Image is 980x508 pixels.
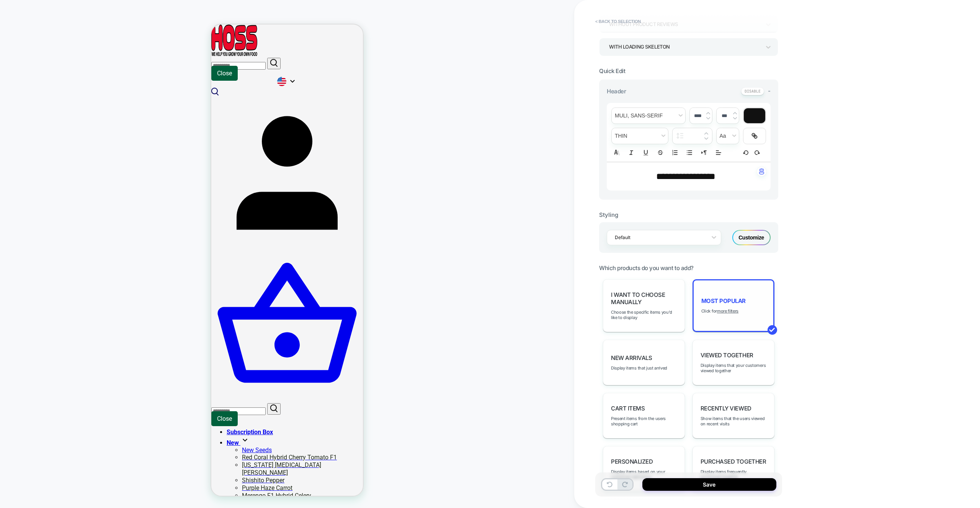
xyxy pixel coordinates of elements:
span: Click for [701,308,738,314]
img: up [704,132,708,135]
span: Display items frequently purchased together [701,469,766,480]
span: Quick Edit [599,67,625,75]
span: - [768,87,771,94]
button: Right to Left [699,148,709,157]
img: line height [676,133,684,139]
img: up [706,112,710,115]
span: Which products do you want to add? [599,264,694,272]
span: fontWeight [612,128,668,144]
span: Most Popular [701,297,746,304]
span: personalized [611,458,653,465]
button: Strike [655,148,666,157]
a: New Seeds [31,422,60,429]
a: Shishito Pepper [31,452,73,459]
span: Cart Items [611,405,645,412]
a: Subscription Box [15,404,62,411]
a: Purple Haze Carrot [31,460,81,467]
button: Ordered list [670,148,680,157]
div: Styling [599,211,778,218]
button: Italic [626,148,637,157]
a: [US_STATE] [MEDICAL_DATA] [PERSON_NAME] [31,437,110,452]
span: Present items from the users shopping cart [611,416,677,427]
span: New Arrivals [611,354,652,361]
span: New [15,415,28,422]
a: Merengo F1 Hybrid Celery [31,467,100,475]
span: Display items that just arrived [611,365,667,371]
img: down [706,117,710,120]
span: Header [607,88,626,95]
button: < Back to selection [591,15,645,28]
a: Red Coral Hybrid Cherry Tomato F1 [31,429,126,436]
button: Submit [56,33,69,45]
span: font [612,108,685,124]
span: Display items based on your customers behaviour [611,469,677,480]
img: up [733,112,737,115]
button: Underline [640,148,651,157]
span: I want to choose manually [611,291,677,306]
button: Submit [56,379,69,390]
button: Bullet list [684,148,695,157]
span: Viewed Together [701,352,753,359]
span: transform [717,128,739,144]
span: Choose the specific items you'd like to display [611,309,677,320]
span: Show items that the users viewed on recent visits [701,416,766,427]
span: Display items that your customers viewed together [701,363,766,373]
img: down [733,117,737,120]
img: edit with ai [759,168,764,174]
span: Align [713,148,724,157]
u: more filters [717,308,738,314]
img: down [704,137,708,140]
span: Purchased Together [701,458,766,465]
div: WITH LOADING SKELETON [609,42,761,52]
button: Save [642,478,776,491]
a: New [15,415,38,422]
span: Recently Viewed [701,405,751,412]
